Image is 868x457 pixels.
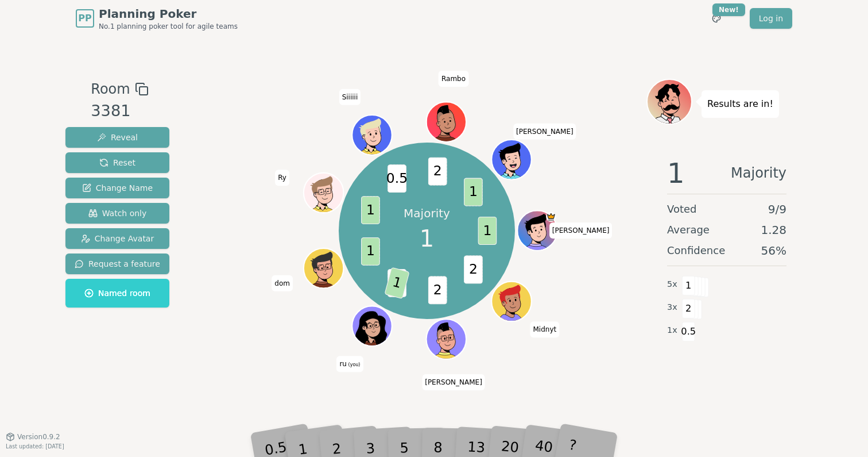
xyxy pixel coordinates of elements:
[336,356,363,372] span: Click to change your name
[428,158,447,186] span: 2
[82,182,153,194] span: Change Name
[275,170,289,186] span: Click to change your name
[420,221,434,256] span: 1
[99,157,135,168] span: Reset
[76,6,238,31] a: PPPlanning PokerNo.1 planning poker tool for agile teams
[549,222,613,239] span: Click to change your name
[339,89,361,105] span: Click to change your name
[384,267,409,299] span: 1
[667,243,725,259] span: Confidence
[667,159,685,187] span: 1
[464,255,483,283] span: 2
[428,276,447,304] span: 2
[387,164,406,193] span: 0.5
[682,276,695,295] span: 1
[91,99,148,123] div: 3381
[347,363,361,368] span: (you)
[65,228,169,249] button: Change Avatar
[88,208,147,219] span: Watch only
[667,301,677,314] span: 3 x
[667,201,697,217] span: Voted
[17,432,60,441] span: Version 0.9.2
[667,222,710,238] span: Average
[422,374,485,390] span: Click to change your name
[272,275,293,291] span: Click to change your name
[706,8,727,29] button: New!
[439,71,468,87] span: Click to change your name
[6,432,60,441] button: Version0.9.2
[75,258,160,270] span: Request a feature
[768,201,786,217] span: 9 / 9
[353,308,390,345] button: Click to change your avatar
[682,299,695,318] span: 2
[99,22,238,31] span: No.1 planning poker tool for agile teams
[530,322,559,338] span: Click to change your name
[65,152,169,173] button: Reset
[99,6,238,22] span: Planning Poker
[761,243,786,259] span: 56 %
[707,96,773,112] p: Results are in!
[478,217,497,245] span: 1
[546,212,556,222] span: Matthew J is the host
[65,127,169,148] button: Reveal
[750,8,792,29] a: Log in
[361,196,380,224] span: 1
[65,203,169,224] button: Watch only
[667,324,677,337] span: 1 x
[91,79,130,99] span: Room
[464,178,483,206] span: 1
[731,159,786,187] span: Majority
[65,279,169,308] button: Named room
[682,322,695,341] span: 0.5
[712,3,745,16] div: New!
[6,443,64,450] span: Last updated: [DATE]
[404,205,450,221] p: Majority
[65,178,169,198] button: Change Name
[761,222,786,238] span: 1.28
[97,132,138,143] span: Reveal
[65,254,169,274] button: Request a feature
[361,237,380,266] span: 1
[667,278,677,291] span: 5 x
[513,124,576,140] span: Click to change your name
[78,11,91,25] span: PP
[84,287,150,299] span: Named room
[81,233,154,244] span: Change Avatar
